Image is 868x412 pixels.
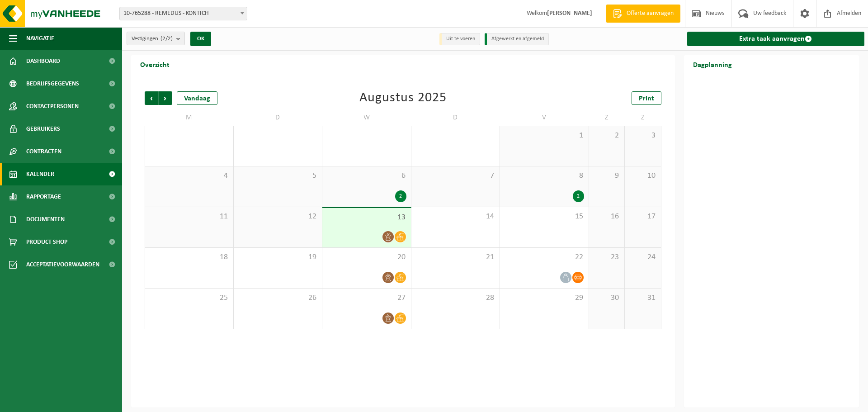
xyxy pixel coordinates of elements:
span: Offerte aanvragen [624,9,676,18]
span: 16 [594,212,620,222]
span: 6 [327,171,406,181]
span: Product Shop [26,231,67,253]
span: Rapportage [26,185,61,208]
a: Print [632,91,661,105]
span: Print [639,95,654,102]
a: Offerte aanvragen [606,5,680,23]
td: W [322,109,411,126]
span: 7 [416,171,495,181]
span: 12 [238,212,318,222]
td: M [145,109,234,126]
span: 23 [594,252,620,262]
h2: Dagplanning [684,55,741,73]
span: 9 [594,171,620,181]
span: Kalender [26,163,54,185]
button: Vestigingen(2/2) [127,32,185,45]
span: 1 [505,131,584,141]
span: Volgende [159,91,172,105]
span: 18 [150,252,229,262]
div: Vandaag [177,91,217,105]
strong: [PERSON_NAME] [547,10,592,17]
span: Contactpersonen [26,95,79,118]
span: 21 [416,252,495,262]
span: Vestigingen [132,32,173,46]
span: Vorige [145,91,158,105]
span: 29 [505,293,584,303]
div: 2 [395,190,406,202]
td: D [234,109,323,126]
td: D [411,109,500,126]
span: 10-765288 - REMEDUS - KONTICH [120,7,247,20]
span: 31 [629,293,656,303]
span: 8 [505,171,584,181]
li: Afgewerkt en afgemeld [485,33,549,45]
td: Z [589,109,625,126]
span: 13 [327,213,406,223]
div: Augustus 2025 [359,91,447,105]
span: Contracten [26,140,61,163]
span: 3 [629,131,656,141]
span: 15 [505,212,584,222]
span: 2 [594,131,620,141]
span: 11 [150,212,229,222]
span: 5 [238,171,318,181]
span: 28 [416,293,495,303]
li: Uit te voeren [439,33,480,45]
div: 2 [573,190,584,202]
span: Dashboard [26,50,60,72]
a: Extra taak aanvragen [687,32,865,46]
span: 20 [327,252,406,262]
count: (2/2) [160,36,173,42]
span: Bedrijfsgegevens [26,72,79,95]
span: 26 [238,293,318,303]
span: 10 [629,171,656,181]
span: 30 [594,293,620,303]
span: 24 [629,252,656,262]
span: Gebruikers [26,118,60,140]
span: Navigatie [26,27,54,50]
span: 22 [505,252,584,262]
h2: Overzicht [131,55,179,73]
td: Z [625,109,661,126]
td: V [500,109,589,126]
button: OK [190,32,211,46]
span: 27 [327,293,406,303]
span: Acceptatievoorwaarden [26,253,99,276]
span: 10-765288 - REMEDUS - KONTICH [119,7,247,20]
span: 19 [238,252,318,262]
span: 14 [416,212,495,222]
span: Documenten [26,208,65,231]
span: 25 [150,293,229,303]
span: 17 [629,212,656,222]
span: 4 [150,171,229,181]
